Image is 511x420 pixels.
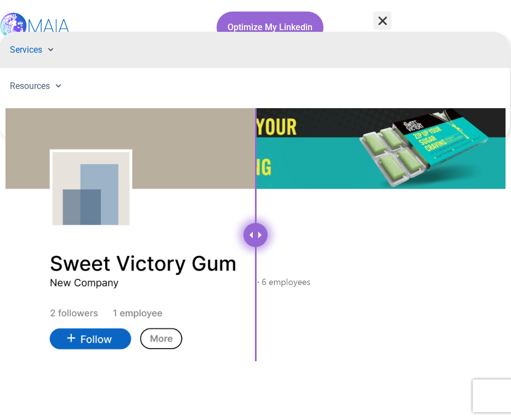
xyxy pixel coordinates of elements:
span: Optimize My Linkedin [228,17,313,38]
a: Optimize My Linkedin [217,12,323,43]
div: Menu Toggle [373,12,391,30]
